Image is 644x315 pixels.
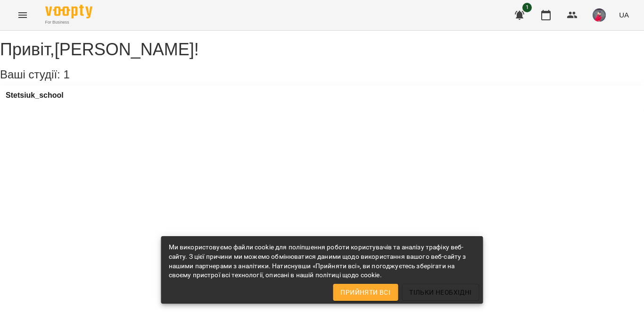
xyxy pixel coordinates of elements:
button: UA [615,6,633,24]
span: UA [619,10,629,20]
a: Stetsiuk_school [6,91,64,100]
span: 1 [522,3,532,12]
button: Menu [11,4,34,26]
span: For Business [45,19,92,26]
img: e47754694b0b68d3dd4b7eef0f180795.jpg [593,9,606,22]
span: 1 [63,68,69,81]
img: Voopty Logo [45,5,92,18]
